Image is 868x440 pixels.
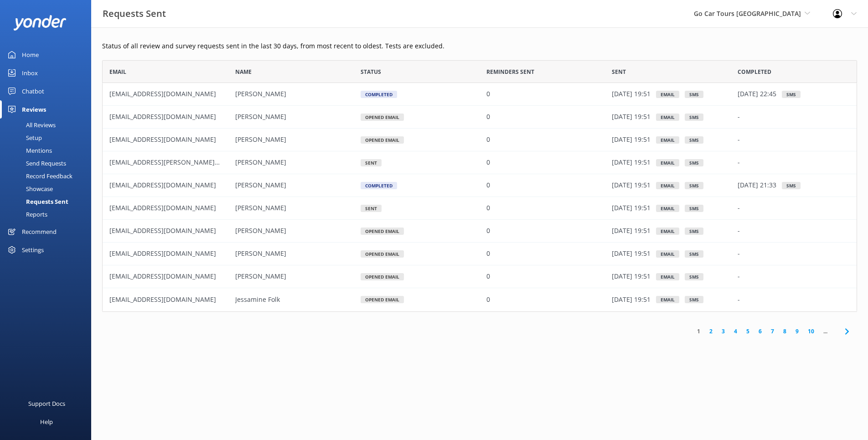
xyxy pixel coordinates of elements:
div: row [102,174,857,197]
span: ... [819,327,832,336]
p: 0 [486,249,490,259]
p: [DATE] 19:51 [612,272,651,282]
span: [EMAIL_ADDRESS][DOMAIN_NAME] [109,249,216,258]
p: 0 [486,203,490,213]
a: 10 [803,327,819,336]
div: row [102,129,857,151]
a: 1 [692,327,705,336]
a: 4 [729,327,742,336]
div: Opened Email [361,296,404,303]
p: [DATE] 19:51 [612,181,651,191]
div: sms [782,91,801,98]
p: 0 [486,272,490,282]
div: Email [656,91,679,98]
a: Record Feedback [5,170,91,182]
p: [DATE] 22:45 [738,89,776,99]
div: row [102,197,857,220]
a: Setup [5,131,91,144]
div: Sent [361,159,382,166]
div: row [102,288,857,311]
p: [DATE] 19:51 [612,89,651,99]
div: Email [656,114,679,121]
div: Inbox [22,64,38,82]
div: Email [656,296,679,303]
div: Chatbot [22,82,44,100]
span: [PERSON_NAME] [235,204,286,212]
a: 7 [766,327,779,336]
span: Completed [738,67,771,76]
p: [DATE] 19:51 [612,249,651,259]
div: SMS [685,114,703,121]
span: Sent [612,67,626,76]
div: Home [22,46,39,64]
span: [EMAIL_ADDRESS][DOMAIN_NAME] [109,135,216,144]
span: [PERSON_NAME] [235,113,286,121]
span: [PERSON_NAME] [235,181,286,190]
a: 8 [779,327,791,336]
div: Email [656,273,679,280]
div: sms [782,182,801,189]
span: [PERSON_NAME] [235,227,286,235]
a: Showcase [5,182,91,195]
div: Opened Email [361,114,404,121]
p: 0 [486,112,490,122]
p: 0 [486,89,490,99]
p: 0 [486,135,490,145]
div: Email [656,205,679,212]
span: Status [361,67,381,76]
div: SMS [685,159,703,166]
span: [PERSON_NAME] [235,135,286,144]
div: Recommend [22,223,57,241]
a: 6 [754,327,766,336]
div: All Reviews [5,119,56,131]
div: SMS [685,296,703,303]
div: row [102,220,857,243]
span: Name [235,67,252,76]
div: Sent [361,205,382,212]
a: Mentions [5,144,91,157]
span: [PERSON_NAME] [235,90,286,98]
a: 9 [791,327,803,336]
div: Send Requests [5,157,66,170]
div: Opened Email [361,273,404,280]
span: [EMAIL_ADDRESS][DOMAIN_NAME] [109,90,216,98]
span: [EMAIL_ADDRESS][DOMAIN_NAME] [109,295,216,304]
div: row [102,83,857,106]
div: SMS [685,250,703,258]
span: Go Car Tours [GEOGRAPHIC_DATA] [694,9,801,18]
a: All Reviews [5,119,91,131]
span: [EMAIL_ADDRESS][DOMAIN_NAME] [109,113,216,121]
p: - [738,226,740,236]
div: Email [656,182,679,189]
div: Settings [22,241,44,259]
div: Completed [361,182,397,189]
p: - [738,272,740,282]
a: 5 [742,327,754,336]
a: 3 [717,327,729,336]
div: Requests Sent [5,195,68,208]
div: Email [656,136,679,144]
p: [DATE] 19:51 [612,112,651,122]
div: Reviews [22,100,46,119]
span: Reminders Sent [486,67,534,76]
p: - [738,249,740,259]
span: Email [109,67,126,76]
div: grid [102,83,857,311]
span: [EMAIL_ADDRESS][DOMAIN_NAME] [109,272,216,281]
div: row [102,265,857,288]
p: [DATE] 19:51 [612,226,651,236]
div: SMS [685,136,703,144]
p: Status of all review and survey requests sent in the last 30 days, from most recent to oldest. Te... [102,41,857,51]
p: 0 [486,181,490,191]
span: [EMAIL_ADDRESS][PERSON_NAME][DOMAIN_NAME] [109,158,267,167]
div: Email [656,250,679,258]
span: [PERSON_NAME] [235,249,286,258]
p: [DATE] 19:51 [612,158,651,168]
span: [EMAIL_ADDRESS][DOMAIN_NAME] [109,227,216,235]
div: Opened Email [361,228,404,235]
div: Opened Email [361,136,404,144]
div: Reports [5,208,47,221]
p: 0 [486,158,490,168]
span: [EMAIL_ADDRESS][DOMAIN_NAME] [109,181,216,190]
p: [DATE] 21:33 [738,181,776,191]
